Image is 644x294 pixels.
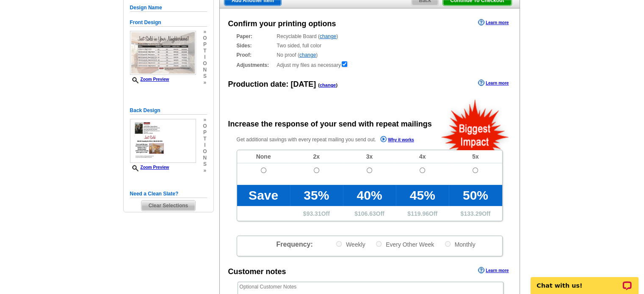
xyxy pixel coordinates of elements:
[449,150,502,163] td: 5x
[203,54,207,60] span: i
[237,51,503,59] div: No proof ( )
[203,148,207,155] span: o
[449,185,502,206] td: 50%
[464,210,482,217] span: 133.29
[203,155,207,161] span: n
[237,61,274,69] strong: Adjustments:
[396,185,449,206] td: 45%
[290,185,343,206] td: 35%
[291,80,316,88] span: [DATE]
[228,79,338,90] div: Production date:
[130,165,169,170] a: Zoom Preview
[290,206,343,221] td: $ Off
[130,77,169,82] a: Zoom Preview
[203,48,207,54] span: t
[380,136,414,145] a: Why it works
[343,185,396,206] td: 40%
[376,241,381,247] input: Every Other Week
[237,150,290,163] td: None
[130,19,207,27] h5: Front Design
[336,241,342,247] input: Weekly
[203,35,207,41] span: o
[318,82,337,88] span: ( )
[203,73,207,80] span: s
[203,168,207,174] span: »
[203,60,207,67] span: o
[335,240,365,248] label: Weekly
[203,67,207,73] span: n
[203,117,207,123] span: »
[130,190,207,198] h5: Need a Clean Slate?
[130,107,207,115] h5: Back Design
[203,161,207,168] span: s
[411,210,429,217] span: 119.96
[375,240,434,248] label: Every Other Week
[237,135,432,145] p: Get additional savings with every repeat mailing you send out.
[237,33,503,40] div: Recyclable Board ( )
[343,206,396,221] td: $ Off
[130,31,196,75] img: small-thumb.jpg
[203,123,207,129] span: o
[237,33,274,40] strong: Paper:
[358,210,376,217] span: 106.63
[228,266,286,278] div: Customer notes
[449,206,502,221] td: $ Off
[203,136,207,142] span: t
[290,150,343,163] td: 2x
[440,98,510,150] img: biggestImpact.png
[203,41,207,48] span: p
[141,201,195,211] span: Clear Selections
[276,241,312,248] span: Frequency:
[237,60,503,69] div: Adjust my files as necessary
[130,119,196,163] img: small-thumb.jpg
[228,118,432,130] div: Increase the response of your send with repeat mailings
[237,42,274,49] strong: Sides:
[445,241,451,247] input: Monthly
[320,33,336,39] a: change
[228,18,336,30] div: Confirm your printing options
[237,51,274,59] strong: Proof:
[525,267,644,294] iframe: LiveChat chat widget
[203,29,207,35] span: »
[396,206,449,221] td: $ Off
[130,4,207,12] h5: Design Name
[203,142,207,148] span: i
[343,150,396,163] td: 3x
[237,42,503,49] div: Two sided, full color
[203,129,207,136] span: p
[478,267,509,274] a: Learn more
[478,19,509,26] a: Learn more
[307,210,321,217] span: 93.31
[237,185,290,206] td: Save
[203,80,207,86] span: »
[478,80,509,86] a: Learn more
[396,150,449,163] td: 4x
[299,52,316,58] a: change
[320,82,336,88] a: change
[444,240,475,248] label: Monthly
